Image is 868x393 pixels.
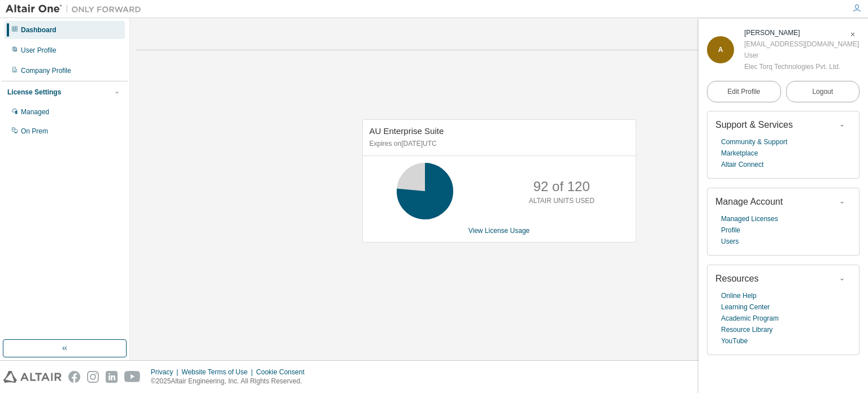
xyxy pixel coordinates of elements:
div: User [744,50,859,61]
a: Academic Program [721,313,779,324]
a: YouTube [721,335,748,347]
div: [EMAIL_ADDRESS][DOMAIN_NAME] [744,38,859,50]
div: Privacy [151,368,181,377]
img: altair_logo.svg [3,371,62,383]
a: Online Help [721,290,757,301]
a: Community & Support [721,136,787,148]
div: License Settings [7,88,61,97]
span: Resources [715,274,758,283]
img: facebook.svg [68,371,80,383]
img: linkedin.svg [106,371,118,383]
img: youtube.svg [124,371,141,383]
div: Company Profile [21,66,71,75]
span: Support & Services [715,120,793,129]
p: © 2025 Altair Engineering, Inc. All Rights Reserved. [151,377,311,386]
a: Profile [721,224,740,236]
div: Managed [21,107,49,116]
a: Users [721,236,739,247]
img: instagram.svg [87,371,99,383]
div: Cookie Consent [256,368,311,377]
p: Expires on [DATE] UTC [370,139,626,149]
a: Altair Connect [721,159,763,170]
div: Website Terms of Use [181,368,256,377]
div: Elec Torq Technologies Pvt. Ltd. [744,61,859,72]
span: AU Enterprise Suite [370,126,444,136]
button: Logout [786,81,860,102]
a: Edit Profile [707,81,781,102]
img: Altair One [6,3,147,15]
a: Learning Center [721,301,770,313]
a: View License Usage [468,227,530,235]
p: 92 of 120 [533,177,590,196]
div: Ankit Kumar [744,27,859,38]
div: Dashboard [21,25,57,34]
a: Resource Library [721,324,772,335]
span: A [718,46,723,54]
a: Marketplace [721,148,758,159]
a: Managed Licenses [721,213,778,224]
span: Edit Profile [727,87,760,96]
span: Manage Account [715,197,783,206]
div: User Profile [21,46,57,55]
div: On Prem [21,127,48,136]
span: Logout [812,86,833,97]
p: ALTAIR UNITS USED [529,196,594,206]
